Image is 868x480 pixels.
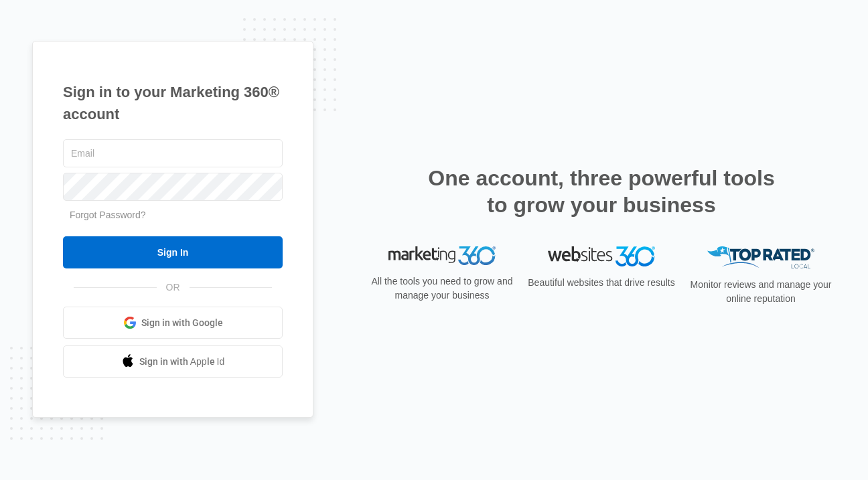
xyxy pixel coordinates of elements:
[141,316,223,330] span: Sign in with Google
[70,210,146,220] a: Forgot Password?
[548,246,655,266] img: Websites 360
[139,355,225,369] span: Sign in with Apple Id
[63,139,283,167] input: Email
[63,345,283,378] a: Sign in with Apple Id
[157,281,190,295] span: OR
[424,165,779,218] h2: One account, three powerful tools to grow your business
[63,307,283,339] a: Sign in with Google
[526,276,676,290] p: Beautiful websites that drive results
[707,246,814,268] img: Top Rated Local
[686,278,836,306] p: Monitor reviews and manage your online reputation
[367,274,517,303] p: All the tools you need to grow and manage your business
[388,246,496,265] img: Marketing 360
[63,81,283,125] h1: Sign in to your Marketing 360® account
[63,236,283,268] input: Sign In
